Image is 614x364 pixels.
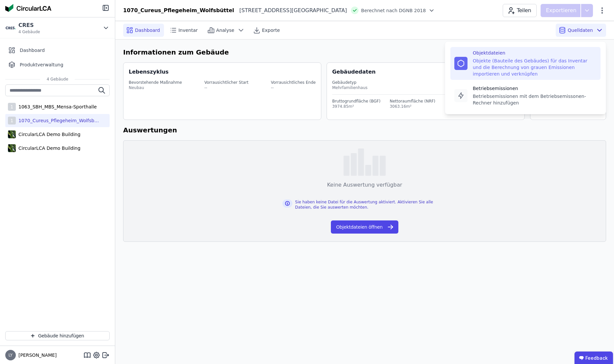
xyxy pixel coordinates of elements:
button: Objektdateien öffnen [331,220,398,234]
div: Vorrausichtlicher Start [204,80,249,85]
div: Vorrausichtliches Ende [271,80,316,85]
div: Neubau [129,85,182,90]
div: Lebenszyklus [129,68,169,76]
div: Gebäudetyp [332,80,519,85]
div: Sie haben keine Datei für die Auswertung aktiviert. Aktivieren Sie alle Dateien, die Sie auswerte... [295,199,447,210]
img: CircularLCA Demo Building [8,143,16,153]
div: Objektdateien [473,50,597,56]
span: Inventar [178,27,198,34]
div: CircularLCA Demo Building [16,145,80,151]
div: 1070_Cureus_Pflegeheim_Wolfsbüttel [16,117,101,124]
div: -- [271,85,316,90]
p: Exportieren [546,7,578,14]
span: Produktverwaltung [20,61,63,68]
div: 1070_Cureus_Pflegeheim_Wolfsbüttel [123,7,234,14]
span: Exporte [262,27,280,34]
div: 1 [8,117,16,125]
span: Berechnet nach DGNB 2018 [361,7,426,14]
div: Gebäudedaten [332,68,524,76]
div: 3974.85m² [332,104,381,109]
div: Keine Auswertung verfügbar [327,181,402,189]
div: Objekte (Bauteile des Gebäudes) für das Inventar und die Berechnung von grauen Emissionen importi... [473,57,597,77]
span: Dashboard [135,27,160,34]
span: Quelldaten [568,27,593,34]
div: 1 [8,103,16,111]
div: Betriebsemissionen [473,85,597,92]
div: Bruttogrundfläche (BGF) [332,99,381,104]
button: Gebäude hinzufügen [5,331,110,340]
span: [PERSON_NAME] [16,352,57,358]
img: CircularLCA Demo Building [8,129,16,140]
img: Concular [5,4,51,12]
span: LY [9,353,13,357]
span: Analyse [216,27,234,34]
div: Betriebsemissionen mit dem Betriebsemissonen-Rechner hinzufügen [473,93,597,106]
div: Mehrfamilienhaus [332,85,519,90]
span: 4 Gebäude [40,77,75,82]
div: 3063.16m² [390,104,436,109]
div: [STREET_ADDRESS][GEOGRAPHIC_DATA] [234,7,347,14]
button: Teilen [503,4,537,17]
div: Bevorstehende Maßnahme [129,80,182,85]
div: 1063_SBH_MBS_Mensa-Sporthalle [16,103,97,110]
div: CircularLCA Demo Building [16,131,80,138]
div: Nettoraumfläche (NRF) [390,99,436,104]
div: CRES [18,21,40,29]
span: Dashboard [20,47,45,54]
span: 4 Gebäude [18,29,40,34]
h6: Auswertungen [123,125,606,135]
h6: Informationen zum Gebäude [123,47,606,57]
img: CRES [5,23,16,33]
img: empty-state [343,148,386,176]
div: -- [204,85,249,90]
